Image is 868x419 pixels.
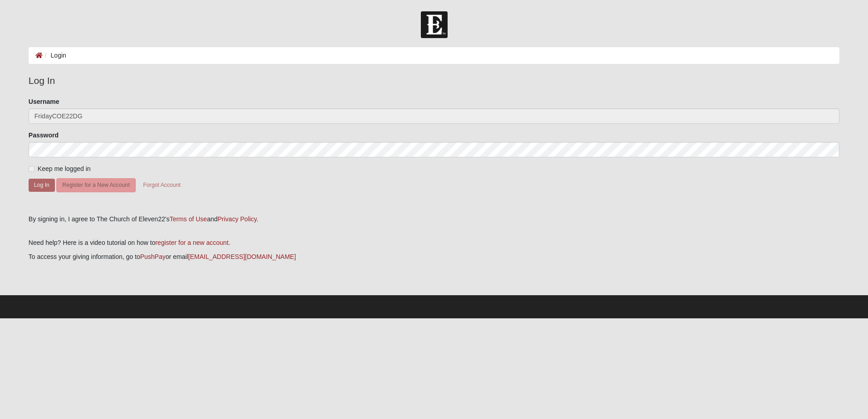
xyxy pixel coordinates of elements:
[43,51,66,60] li: Login
[217,215,256,223] a: Privacy Policy
[155,239,228,246] a: register for a new account
[29,238,839,248] p: Need help? Here is a video tutorial on how to .
[29,73,839,88] legend: Log In
[188,253,296,260] a: [EMAIL_ADDRESS][DOMAIN_NAME]
[29,166,35,172] input: Keep me logged in
[56,178,135,192] button: Register for a New Account
[29,214,839,224] div: By signing in, I agree to The Church of Eleven22's and .
[29,131,59,140] label: Password
[29,97,59,106] label: Username
[140,253,166,260] a: PushPay
[29,252,839,262] p: To access your giving information, go to or email
[169,215,207,223] a: Terms of Use
[29,179,55,192] button: Log In
[137,178,186,192] button: Forgot Account
[421,11,448,38] img: Church of Eleven22 Logo
[38,165,91,172] span: Keep me logged in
